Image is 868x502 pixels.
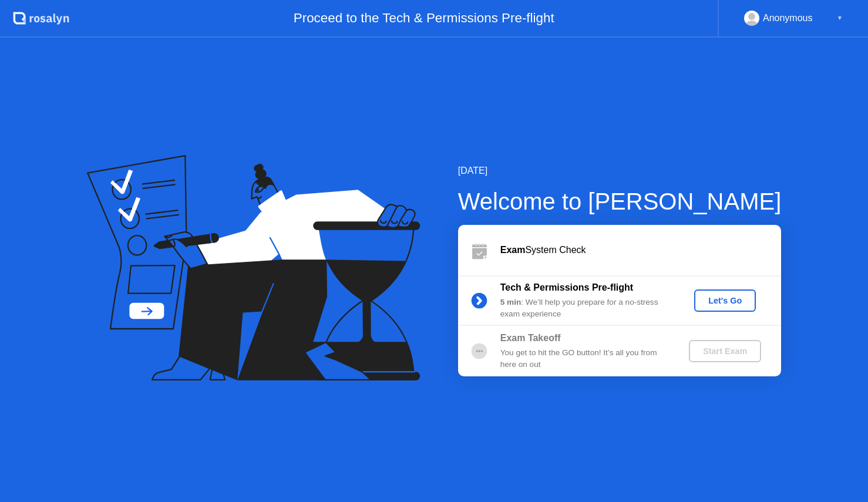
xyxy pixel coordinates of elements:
[500,298,522,306] b: 5 min
[458,164,782,178] div: [DATE]
[694,289,756,312] button: Let's Go
[500,282,633,292] b: Tech & Permissions Pre-flight
[763,11,813,26] div: Anonymous
[500,347,669,371] div: You get to hit the GO button! It’s all you from here on out
[837,11,843,26] div: ▼
[500,245,526,255] b: Exam
[689,340,761,362] button: Start Exam
[500,333,561,343] b: Exam Takeoff
[699,296,751,305] div: Let's Go
[500,243,781,257] div: System Check
[500,297,669,321] div: : We’ll help you prepare for a no-stress exam experience
[458,184,782,219] div: Welcome to [PERSON_NAME]
[694,346,756,356] div: Start Exam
